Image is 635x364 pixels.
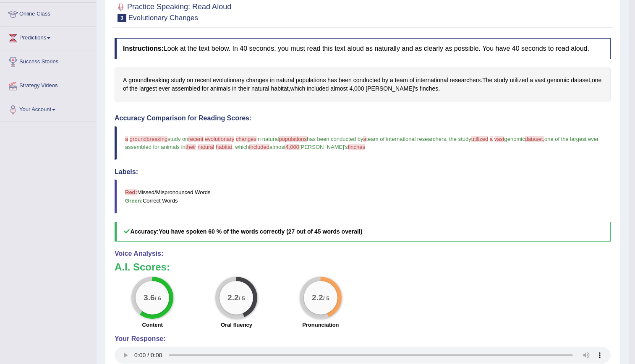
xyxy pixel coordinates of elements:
span: Click to see word definition [246,76,268,85]
span: their [186,144,196,150]
a: Your Account [0,98,96,119]
span: Click to see word definition [202,84,209,93]
span: [PERSON_NAME]'s [299,144,348,150]
span: study on [167,136,188,142]
label: Oral fluency [221,321,252,329]
span: finches [348,144,365,150]
big: 3.6 [144,293,155,302]
span: Click to see word definition [592,76,601,85]
span: Click to see word definition [195,76,211,85]
span: Click to see word definition [390,76,393,85]
span: in natural [256,136,279,142]
span: Click to see word definition [530,76,533,85]
span: 3 [118,14,126,22]
h4: Voice Analysis: [115,250,611,257]
small: / 6 [155,295,161,302]
span: Click to see word definition [410,76,415,85]
span: evolutionary [205,136,234,142]
small: Evolutionary Changes [128,14,198,22]
span: Click to see word definition [210,84,230,93]
span: Click to see word definition [535,76,546,85]
span: Click to see word definition [353,76,381,85]
span: Click to see word definition [130,84,138,93]
span: Click to see word definition [327,76,337,85]
span: vast [494,136,504,142]
span: populations [279,136,307,142]
span: has been conducted by [307,136,363,142]
span: Click to see word definition [232,84,237,93]
b: Instructions: [123,45,164,52]
blockquote: Missed/Mispronounced Words Correct Words [115,179,611,213]
h2: Practice Speaking: Read Aloud [115,1,231,22]
span: Click to see word definition [395,76,408,85]
span: Click to see word definition [494,76,508,85]
label: Content [142,321,163,329]
span: a [363,136,366,142]
span: Click to see word definition [159,84,170,93]
span: habitat [216,144,232,150]
span: Click to see word definition [296,76,326,85]
span: Click to see word definition [339,76,352,85]
span: Click to see word definition [271,84,289,93]
span: Click to see word definition [482,76,492,85]
span: Click to see word definition [382,76,388,85]
span: recent [188,136,203,142]
span: changes [236,136,256,142]
span: Click to see word definition [171,76,185,85]
h4: Look at the text below. In 40 seconds, you must read this text aloud as naturally and as clearly ... [115,38,611,59]
span: Click to see word definition [139,84,157,93]
b: You have spoken 60 % of the words correctly (27 out of 45 words overall) [159,228,362,235]
span: Click to see word definition [123,76,127,85]
span: a [490,136,493,142]
b: A.I. Scores: [115,261,170,273]
span: Click to see word definition [349,84,353,93]
span: genomic [504,136,525,142]
big: 2.2 [228,293,239,302]
big: 2.2 [312,293,323,302]
span: , which [232,144,249,150]
span: dataset, [525,136,544,142]
b: Red: [125,189,137,195]
span: Click to see word definition [276,76,294,85]
a: Strategy Videos [0,74,96,95]
span: Click to see word definition [172,84,200,93]
span: groundbreaking [130,136,167,142]
span: Click to see word definition [420,84,438,93]
span: utilized [471,136,488,142]
span: Click to see word definition [270,76,274,85]
span: team of international researchers. the study [366,136,471,142]
a: Online Class [0,3,96,23]
span: Click to see word definition [290,84,306,93]
span: Click to see word definition [547,76,569,85]
h5: Accuracy: [115,222,611,242]
span: Click to see word definition [238,84,250,93]
span: Click to see word definition [330,84,348,93]
span: Click to see word definition [251,84,269,93]
span: one of the largest ever assembled for animals in [125,136,600,150]
small: / 5 [323,295,329,302]
span: Click to see word definition [510,76,528,85]
span: Click to see word definition [307,84,329,93]
span: natural [198,144,214,150]
span: Click to see word definition [128,76,169,85]
small: / 5 [239,295,245,302]
a: Success Stories [0,50,96,71]
span: a [125,136,128,142]
div: . , , , . [115,68,611,101]
span: Click to see word definition [416,76,448,85]
h4: Labels: [115,168,611,176]
span: Click to see word definition [123,84,128,93]
span: included [249,144,269,150]
span: Click to see word definition [571,76,590,85]
a: Predictions [0,26,96,47]
h4: Accuracy Comparison for Reading Scores: [115,114,611,122]
span: 4,000 [285,144,299,150]
span: Click to see word definition [366,84,418,93]
span: Click to see word definition [187,76,193,85]
span: Click to see word definition [213,76,245,85]
h4: Your Response: [115,335,611,343]
b: Green: [125,198,143,204]
span: Click to see word definition [449,76,481,85]
span: Click to see word definition [354,84,364,93]
span: almost [269,144,285,150]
